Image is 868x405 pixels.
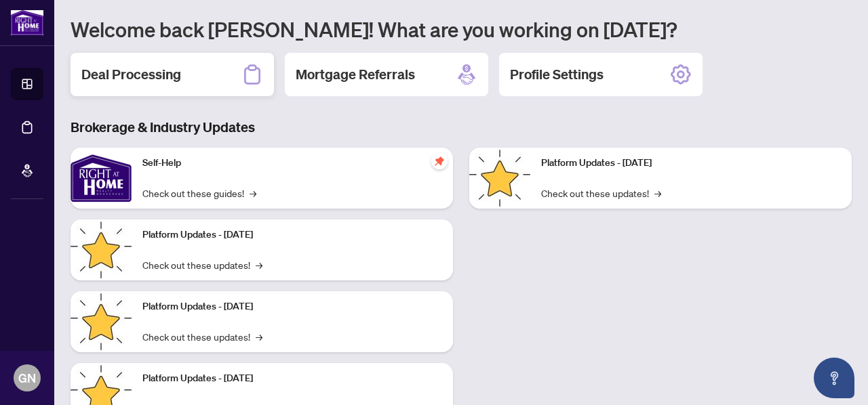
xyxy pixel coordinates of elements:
span: GN [18,368,36,387]
span: → [256,329,262,344]
a: Check out these guides!→ [142,186,256,200]
span: → [256,257,262,272]
img: Platform Updates - July 21, 2025 [71,291,132,352]
span: → [250,186,256,200]
p: Platform Updates - [DATE] [541,156,841,171]
h3: Brokerage & Industry Updates [71,118,852,137]
p: Platform Updates - [DATE] [142,371,442,386]
span: pushpin [431,153,448,169]
img: logo [11,10,43,35]
p: Self-Help [142,156,442,171]
img: Platform Updates - June 23, 2025 [469,148,530,209]
h2: Mortgage Referrals [296,65,415,84]
img: Platform Updates - September 16, 2025 [71,219,132,280]
p: Platform Updates - [DATE] [142,299,442,314]
a: Check out these updates!→ [142,257,262,272]
a: Check out these updates!→ [541,186,661,200]
h1: Welcome back [PERSON_NAME]! What are you working on [DATE]? [71,16,852,42]
p: Platform Updates - [DATE] [142,228,442,242]
img: Self-Help [71,148,132,209]
a: Check out these updates!→ [142,329,262,344]
span: → [654,186,661,200]
h2: Deal Processing [81,65,181,84]
h2: Profile Settings [510,65,604,84]
button: Open asap [814,358,854,398]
